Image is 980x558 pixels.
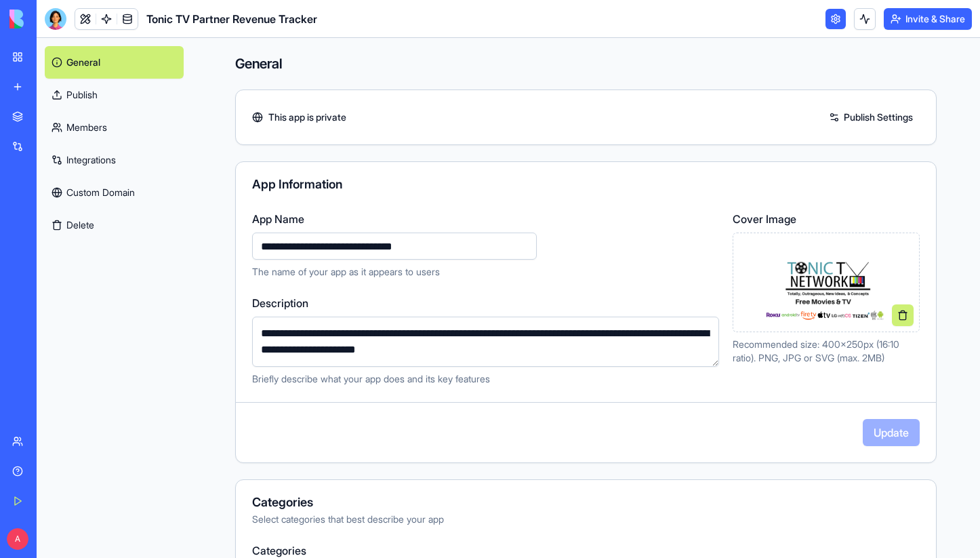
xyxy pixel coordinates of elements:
[252,295,719,311] label: Description
[45,209,184,241] button: Delete
[884,8,972,30] button: Invite & Share
[146,11,317,27] span: Tonic TV Partner Revenue Tracker
[7,528,28,550] span: A
[45,111,184,144] a: Members
[252,178,920,191] div: App Information
[252,265,716,279] p: The name of your app as it appears to users
[45,46,184,79] a: General
[235,54,937,73] h4: General
[822,106,920,128] a: Publish Settings
[252,496,920,509] div: Categories
[252,513,920,526] div: Select categories that best describe your app
[268,111,346,124] span: This app is private
[45,144,184,176] a: Integrations
[45,79,184,111] a: Publish
[9,9,94,28] img: logo
[45,176,184,209] a: Custom Domain
[733,211,920,227] label: Cover Image
[252,211,716,227] label: App Name
[252,372,719,386] p: Briefly describe what your app does and its key features
[739,239,914,326] img: Preview
[733,338,920,365] p: Recommended size: 400x250px (16:10 ratio). PNG, JPG or SVG (max. 2MB)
